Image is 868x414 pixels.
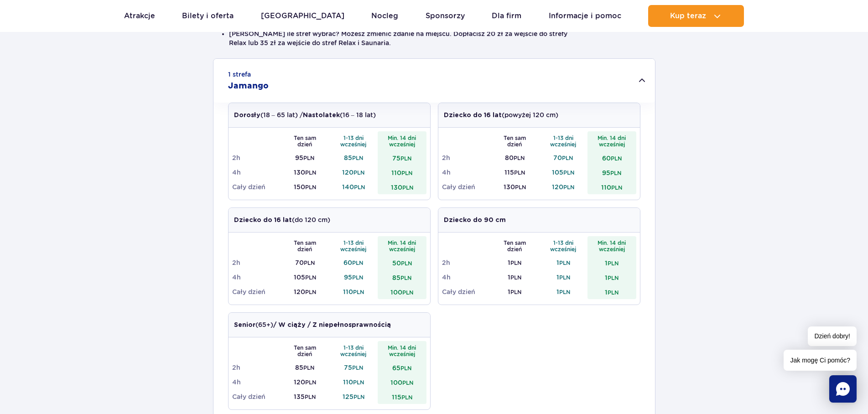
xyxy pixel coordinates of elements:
[608,274,619,281] small: PLN
[400,365,411,372] small: PLN
[232,180,281,194] td: Cały dzień
[587,236,636,255] th: Min. 14 dni wcześniej
[510,274,521,281] small: PLN
[401,394,412,401] small: PLN
[401,170,412,176] small: PLN
[444,112,502,119] strong: Dziecko do 16 lat
[444,217,506,223] strong: Dziecko do 90 cm
[539,180,588,194] td: 120
[228,70,251,79] small: 1 strefa
[234,215,330,225] p: (do 120 cm)
[329,389,378,404] td: 125
[234,112,260,119] strong: Dorosły
[490,236,539,255] th: Ten sam dzień
[515,184,526,191] small: PLN
[490,131,539,150] th: Ten sam dzień
[426,5,465,27] a: Sponsorzy
[442,150,491,165] td: 2h
[490,180,539,194] td: 130
[608,260,619,267] small: PLN
[490,165,539,180] td: 115
[539,270,588,285] td: 1
[305,274,316,281] small: PLN
[305,169,316,176] small: PLN
[402,184,413,191] small: PLN
[559,289,570,295] small: PLN
[329,285,378,299] td: 110
[304,259,315,266] small: PLN
[378,341,426,360] th: Min. 14 dni wcześniej
[273,322,391,328] strong: / W ciąży / Z niepełnosprawnością
[549,5,621,27] a: Informacje i pomoc
[281,255,329,270] td: 70
[281,150,329,165] td: 95
[510,289,521,295] small: PLN
[281,180,329,194] td: 150
[490,255,539,270] td: 1
[587,165,636,180] td: 95
[563,184,574,191] small: PLN
[402,379,413,386] small: PLN
[353,169,364,176] small: PLN
[510,259,521,266] small: PLN
[539,255,588,270] td: 1
[329,360,378,375] td: 75
[281,341,329,360] th: Ten sam dzień
[611,155,622,162] small: PLN
[352,364,363,371] small: PLN
[442,270,491,285] td: 4h
[329,270,378,285] td: 95
[281,285,329,299] td: 120
[539,131,588,150] th: 1-13 dni wcześniej
[228,81,269,92] h2: Jamango
[329,180,378,194] td: 140
[234,320,391,330] p: (65+)
[562,155,573,161] small: PLN
[492,5,521,27] a: Dla firm
[329,236,378,255] th: 1-13 dni wcześniej
[611,184,622,191] small: PLN
[539,165,588,180] td: 105
[784,350,857,371] span: Jak mogę Ci pomóc?
[232,270,281,285] td: 4h
[305,379,316,386] small: PLN
[281,360,329,375] td: 85
[587,285,636,299] td: 1
[234,110,376,120] p: (18 – 65 lat) / (16 – 18 lat)
[232,165,281,180] td: 4h
[234,322,255,328] strong: Senior
[587,270,636,285] td: 1
[329,341,378,360] th: 1-13 dni wcześniej
[352,274,363,281] small: PLN
[378,375,426,389] td: 100
[587,180,636,194] td: 110
[559,259,570,266] small: PLN
[402,289,413,296] small: PLN
[442,165,491,180] td: 4h
[124,5,155,27] a: Atrakcje
[608,289,619,296] small: PLN
[378,389,426,404] td: 115
[232,285,281,299] td: Cały dzień
[400,274,411,281] small: PLN
[442,255,491,270] td: 2h
[378,285,426,299] td: 100
[829,375,857,403] div: Chat
[610,170,621,176] small: PLN
[490,150,539,165] td: 80
[539,285,588,299] td: 1
[232,150,281,165] td: 2h
[587,150,636,165] td: 60
[305,184,316,191] small: PLN
[514,155,525,161] small: PLN
[305,289,316,295] small: PLN
[229,29,639,47] li: [PERSON_NAME] ile stref wybrać? Możesz zmienić zdanie na miejscu. Dopłacisz 20 zł za wejście do s...
[442,285,491,299] td: Cały dzień
[490,285,539,299] td: 1
[353,289,364,295] small: PLN
[378,131,426,150] th: Min. 14 dni wcześniej
[378,270,426,285] td: 85
[281,236,329,255] th: Ten sam dzień
[442,180,491,194] td: Cały dzień
[514,169,525,176] small: PLN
